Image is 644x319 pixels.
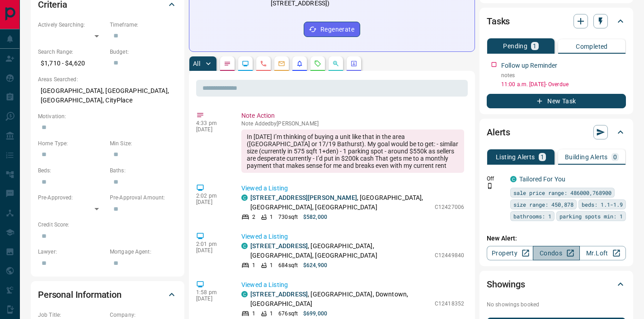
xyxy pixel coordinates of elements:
p: Beds: [38,166,105,175]
p: Listing Alerts [496,154,535,160]
p: Min Size: [110,139,177,148]
button: New Task [487,94,626,108]
p: 1 [270,261,273,269]
div: condos.ca [510,176,517,182]
p: Credit Score: [38,221,177,229]
p: Job Title: [38,311,105,319]
svg: Lead Browsing Activity [242,60,249,67]
p: Pre-Approved: [38,194,105,202]
div: condos.ca [241,291,248,297]
a: Property [487,246,533,260]
p: 0 [613,154,617,160]
h2: Alerts [487,125,510,139]
a: Tailored For You [519,176,565,183]
p: Motivation: [38,112,177,120]
p: Off [487,175,505,183]
p: $699,000 [303,310,327,318]
p: Timeframe: [110,21,177,29]
a: [STREET_ADDRESS][PERSON_NAME] [250,194,357,201]
p: Lawyer: [38,248,105,256]
div: Tasks [487,10,626,32]
p: [DATE] [196,247,228,254]
p: Viewed a Listing [241,232,464,241]
p: notes [501,71,626,79]
p: , [GEOGRAPHIC_DATA], [GEOGRAPHIC_DATA], [GEOGRAPHIC_DATA] [250,241,430,260]
p: Viewed a Listing [241,184,464,193]
p: 11:00 a.m. [DATE] - Overdue [501,80,626,88]
p: 1 [252,310,255,318]
p: [DATE] [196,126,228,133]
p: 1 [270,310,273,318]
p: Baths: [110,166,177,175]
p: Viewed a Listing [241,280,464,290]
p: 684 sqft [278,261,298,269]
h2: Tasks [487,14,510,28]
p: 4:33 pm [196,120,228,126]
p: 1 [252,261,255,269]
svg: Calls [260,60,267,67]
svg: Requests [314,60,321,67]
div: In [DATE] I’m thinking of buying a unit like that in the area ([GEOGRAPHIC_DATA] or 17/19 Bathurs... [241,129,464,173]
a: Condos [533,246,579,260]
p: [GEOGRAPHIC_DATA], [GEOGRAPHIC_DATA], [GEOGRAPHIC_DATA], CityPlace [38,83,177,108]
p: C12427006 [435,203,464,211]
p: , [GEOGRAPHIC_DATA], [GEOGRAPHIC_DATA], [GEOGRAPHIC_DATA] [250,193,430,212]
div: Showings [487,273,626,295]
p: Note Added by [PERSON_NAME] [241,120,464,127]
p: Actively Searching: [38,21,105,29]
p: 2:02 pm [196,193,228,199]
h2: Showings [487,277,525,291]
div: condos.ca [241,243,248,249]
p: Mortgage Agent: [110,248,177,256]
p: 676 sqft [278,310,298,318]
p: [DATE] [196,199,228,205]
p: Completed [576,43,608,50]
span: sale price range: 486000,768900 [513,188,611,197]
p: New Alert: [487,234,626,243]
p: $624,900 [303,261,327,269]
span: size range: 450,878 [513,200,573,209]
p: 1:58 pm [196,289,228,296]
div: condos.ca [241,194,248,201]
p: Note Action [241,111,464,120]
p: 1 [270,213,273,221]
button: Regenerate [304,22,360,37]
h2: Personal Information [38,287,122,302]
p: $582,000 [303,213,327,221]
p: 730 sqft [278,213,298,221]
a: Mr.Loft [579,246,626,260]
svg: Notes [224,60,231,67]
svg: Opportunities [332,60,339,67]
p: Pending [503,43,527,49]
span: bathrooms: 1 [513,212,551,221]
p: 2 [252,213,255,221]
a: [STREET_ADDRESS] [250,291,308,298]
div: Alerts [487,121,626,143]
p: C12418352 [435,300,464,308]
p: Areas Searched: [38,75,177,83]
p: Pre-Approval Amount: [110,194,177,202]
p: Search Range: [38,48,105,56]
span: parking spots min: 1 [559,212,623,221]
div: Personal Information [38,284,177,305]
p: C12449840 [435,251,464,259]
p: Building Alerts [565,154,608,160]
p: Company: [110,311,177,319]
p: Follow up Reminder [501,61,557,70]
p: , [GEOGRAPHIC_DATA], Downtown, [GEOGRAPHIC_DATA] [250,290,430,309]
p: 1 [541,154,544,160]
svg: Agent Actions [350,60,357,67]
svg: Push Notification Only [487,183,493,189]
svg: Emails [278,60,285,67]
svg: Listing Alerts [296,60,303,67]
p: 1 [533,43,536,49]
p: $1,710 - $4,620 [38,56,105,71]
p: Home Type: [38,139,105,148]
p: No showings booked [487,301,626,309]
a: [STREET_ADDRESS] [250,242,308,250]
span: beds: 1.1-1.9 [582,200,623,209]
p: All [193,60,200,67]
p: Budget: [110,48,177,56]
p: 2:01 pm [196,241,228,247]
p: [DATE] [196,296,228,302]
